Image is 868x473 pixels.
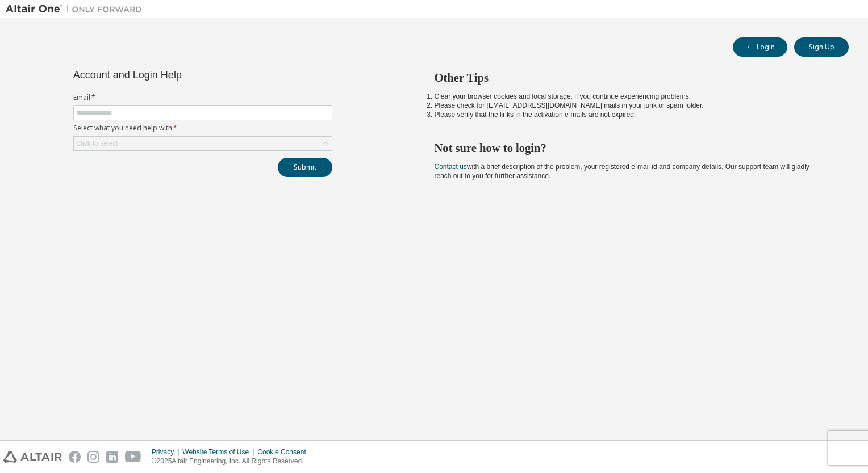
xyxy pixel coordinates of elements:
button: Login [733,37,787,57]
img: youtube.svg [125,451,141,463]
label: Select what you need help with [73,124,332,133]
li: Please verify that the links in the activation e-mails are not expired. [435,110,829,119]
h2: Other Tips [435,70,829,85]
h2: Not sure how to login? [435,141,829,155]
p: © 2025 Altair Engineering, Inc. All Rights Reserved. [152,457,313,466]
li: Clear your browser cookies and local storage, if you continue experiencing problems. [435,92,829,101]
img: facebook.svg [69,451,81,463]
div: Privacy [152,447,182,457]
div: Account and Login Help [73,70,281,79]
li: Please check for [EMAIL_ADDRESS][DOMAIN_NAME] mails in your junk or spam folder. [435,101,829,110]
img: altair_logo.svg [3,451,62,463]
a: Contact us [435,163,467,171]
img: instagram.svg [87,451,99,463]
div: Click to select [74,137,332,150]
img: Altair One [6,3,148,15]
div: Click to select [76,139,118,148]
button: Sign Up [794,37,849,57]
label: Email [73,93,332,102]
div: Website Terms of Use [182,447,257,457]
button: Submit [278,158,332,177]
img: linkedin.svg [106,451,118,463]
span: with a brief description of the problem, your registered e-mail id and company details. Our suppo... [435,163,809,180]
div: Cookie Consent [257,447,312,457]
